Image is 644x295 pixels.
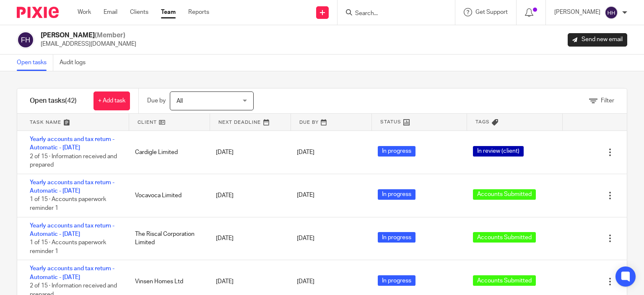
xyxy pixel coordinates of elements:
span: Tags [475,118,490,125]
span: [DATE] [297,149,314,155]
img: svg%3E [17,31,34,49]
span: In progress [378,189,415,200]
span: [DATE] [297,193,314,198]
span: (42) [65,97,77,104]
div: [DATE] [208,230,288,247]
img: svg%3E [605,6,618,19]
span: Get Support [475,9,508,15]
div: [DATE] [208,273,288,290]
div: [DATE] [208,187,288,204]
span: 2 of 15 · Information received and prepared [30,154,117,168]
div: [DATE] [208,144,288,161]
a: Work [78,8,91,16]
span: Accounts Submitted [473,189,536,200]
a: Yearly accounts and tax return - Automatic - [DATE] [30,266,114,280]
a: Open tasks [17,55,53,71]
input: Search [354,10,430,18]
div: Vocavoca Limited [127,187,208,204]
a: Team [161,8,176,16]
span: In progress [378,232,415,243]
a: + Add task [93,91,130,110]
span: In progress [378,146,415,157]
p: [PERSON_NAME] [554,8,600,16]
a: Audit logs [60,55,92,71]
span: Accounts Submitted [473,232,536,243]
span: Status [380,118,401,125]
a: Yearly accounts and tax return - Automatic - [DATE] [30,180,114,194]
p: [EMAIL_ADDRESS][DOMAIN_NAME] [41,40,136,48]
a: Yearly accounts and tax return - Automatic - [DATE] [30,223,114,237]
span: [DATE] [297,235,314,241]
span: In progress [378,275,415,286]
span: 1 of 15 · Accounts paperwork reminder 1 [30,240,106,254]
a: Reports [188,8,209,16]
span: (Member) [95,32,125,39]
a: Clients [130,8,148,16]
span: All [177,98,183,104]
div: Cardigle Limited [127,144,208,161]
img: Pixie [17,7,59,18]
a: Yearly accounts and tax return - Automatic - [DATE] [30,136,114,151]
div: Vinsen Homes Ltd [127,273,208,290]
span: Filter [601,98,614,104]
h2: [PERSON_NAME] [41,31,136,40]
span: In review (client) [473,146,524,157]
span: 1 of 15 · Accounts paperwork reminder 1 [30,197,106,211]
p: Due by [147,97,166,105]
span: Accounts Submitted [473,275,536,286]
h1: Open tasks [30,97,77,105]
a: Send new email [568,33,627,47]
div: The Riscal Corporation Limited [127,226,208,251]
span: [DATE] [297,279,314,285]
a: Email [104,8,117,16]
